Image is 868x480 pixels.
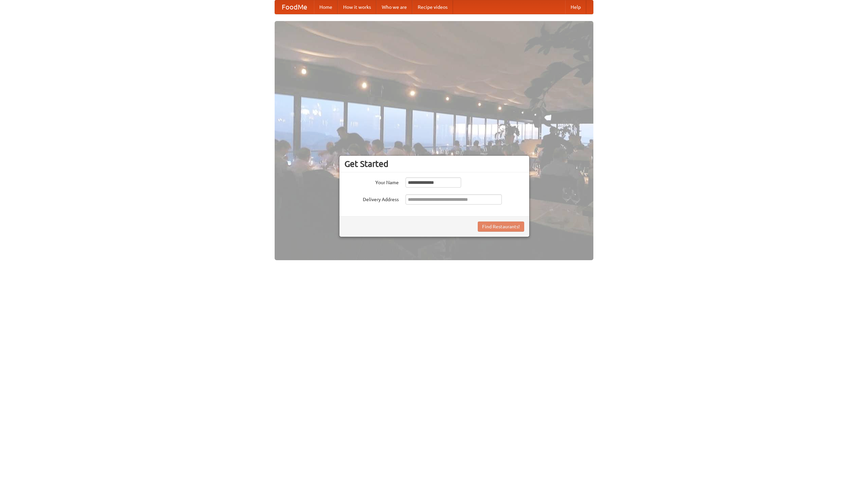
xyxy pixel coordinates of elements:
a: How it works [338,0,376,14]
a: Who we are [376,0,412,14]
a: Help [565,0,586,14]
label: Your Name [344,177,399,186]
h3: Get Started [344,159,524,169]
a: Recipe videos [412,0,453,14]
a: Home [314,0,338,14]
a: FoodMe [275,0,314,14]
button: Find Restaurants! [478,222,524,232]
label: Delivery Address [344,194,399,203]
